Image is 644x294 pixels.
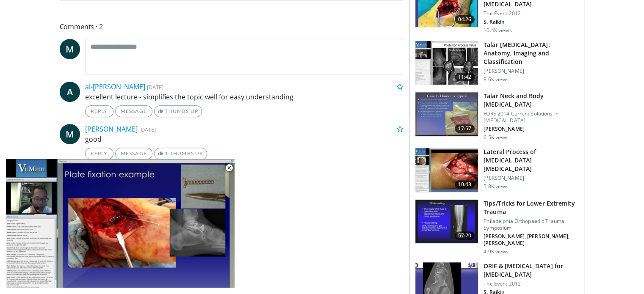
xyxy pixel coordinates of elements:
[484,68,579,74] p: [PERSON_NAME]
[484,110,579,124] p: FORE 2014 Current Solutions in [MEDICAL_DATA]
[455,15,475,24] span: 04:26
[455,180,475,189] span: 10:43
[415,41,478,85] img: d1a6dcb7-fc99-4146-b836-16ae8d4f472c.150x105_q85_crop-smart_upscale.jpg
[455,124,475,133] span: 17:57
[154,148,207,159] a: 1 Thumbs Up
[221,159,238,177] button: Close
[154,105,202,117] a: Thumbs Up
[60,39,80,59] a: M
[85,124,138,134] a: [PERSON_NAME]
[85,105,113,117] a: Reply
[484,233,579,247] p: [PERSON_NAME], [PERSON_NAME], [PERSON_NAME]
[484,175,579,181] p: [PERSON_NAME]
[139,126,156,133] small: [DATE]
[60,82,80,102] a: A
[484,183,509,190] p: 5.8K views
[415,92,478,136] img: 93b886b1-a092-4fbd-b2a3-fcdc57987a5e.150x105_q85_crop-smart_upscale.jpg
[60,21,404,32] span: Comments 2
[6,159,235,288] video-js: Video Player
[484,262,579,279] h3: ORIF & [MEDICAL_DATA] for [MEDICAL_DATA]
[484,218,579,231] p: Philadelphia Orthopaedic Trauma Symposium
[455,73,475,81] span: 11:42
[85,92,404,102] p: excellent lecture - simplifies the topic well for easy understanding
[484,41,579,66] h3: Talar [MEDICAL_DATA]: Anatomy, Imaging and Classification
[484,27,511,34] p: 10.4K views
[147,83,163,91] small: [DATE]
[85,134,404,144] p: good
[484,126,579,132] p: [PERSON_NAME]
[484,148,579,173] h3: Lateral Process of [MEDICAL_DATA] [MEDICAL_DATA]
[484,248,509,255] p: 4.9K views
[455,231,475,240] span: 57:20
[85,148,113,159] a: Reply
[484,19,579,25] p: S. Raikin
[484,280,579,287] p: The Event 2012
[484,76,509,83] p: 8.6K views
[415,41,579,85] a: 11:42 Talar [MEDICAL_DATA]: Anatomy, Imaging and Classification [PERSON_NAME] 8.6K views
[60,124,80,144] a: M
[484,134,509,141] p: 6.5K views
[115,105,152,117] a: Message
[165,150,168,157] span: 1
[484,10,579,17] p: The Event 2012
[115,148,152,159] a: Message
[415,199,579,255] a: 57:20 Tips/Tricks for Lower Extremity Trauma Philadelphia Orthopaedic Trauma Symposium [PERSON_NA...
[415,148,478,192] img: dbabc91a-1d30-4a2b-a470-06da14aae35b.150x105_q85_crop-smart_upscale.jpg
[484,92,579,109] h3: Talar Neck and Body [MEDICAL_DATA]
[415,148,579,192] a: 10:43 Lateral Process of [MEDICAL_DATA] [MEDICAL_DATA] [PERSON_NAME] 5.8K views
[415,200,478,244] img: f3170e45-502c-4622-b10e-4b130f9ea5fd.150x105_q85_crop-smart_upscale.jpg
[415,92,579,141] a: 17:57 Talar Neck and Body [MEDICAL_DATA] FORE 2014 Current Solutions in [MEDICAL_DATA] [PERSON_NA...
[484,199,579,216] h3: Tips/Tricks for Lower Extremity Trauma
[85,82,145,91] a: al-[PERSON_NAME]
